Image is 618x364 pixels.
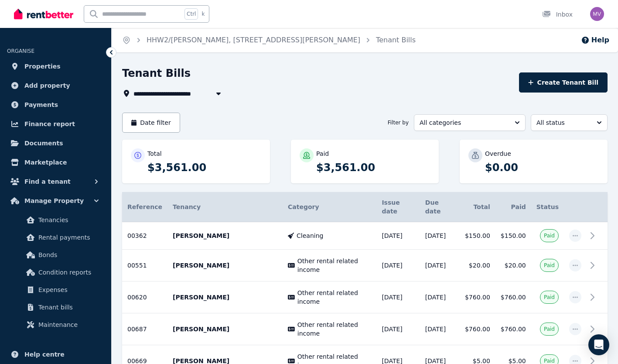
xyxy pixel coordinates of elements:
span: Other rental related income [297,320,372,338]
td: $20.00 [460,250,495,282]
td: $760.00 [460,282,495,313]
span: Filter by [388,119,409,126]
button: All categories [414,114,526,131]
span: Other rental related income [297,257,372,274]
td: [DATE] [420,313,460,345]
td: $760.00 [495,282,531,313]
span: Cleaning [297,231,323,240]
td: [DATE] [376,250,420,282]
a: Maintenance [10,316,101,333]
td: $150.00 [460,222,495,250]
span: Find a tenant [24,176,71,187]
a: Tenant bills [10,299,101,316]
div: Open Intercom Messenger [588,334,609,355]
span: Expenses [38,285,97,295]
td: $150.00 [495,222,531,250]
a: HHW2/[PERSON_NAME], [STREET_ADDRESS][PERSON_NAME] [147,36,360,44]
span: 00687 [127,326,147,333]
a: Marketplace [7,154,104,171]
button: Create Tenant Bill [519,72,608,93]
p: Overdue [485,149,511,158]
nav: Breadcrumb [112,28,426,52]
a: Rental payments [10,229,101,246]
th: Status [531,192,564,222]
span: Manage Property [24,196,84,206]
p: Paid [316,149,329,158]
p: [PERSON_NAME] [173,325,277,333]
span: Reference [127,203,162,210]
th: Total [460,192,495,222]
th: Due date [420,192,460,222]
a: Tenancies [10,211,101,229]
a: Bonds [10,246,101,264]
button: Find a tenant [7,173,104,190]
span: k [201,10,205,17]
td: [DATE] [376,313,420,345]
p: [PERSON_NAME] [173,261,277,270]
span: All status [536,118,590,127]
span: Paid [544,232,555,239]
span: Tenancies [38,215,97,225]
span: Add property [24,80,70,91]
span: Tenant bills [38,302,97,312]
span: Help centre [24,349,65,360]
a: Documents [7,134,104,152]
th: Tenancy [167,192,283,222]
span: 00620 [127,294,147,301]
span: ORGANISE [7,48,34,54]
td: $760.00 [460,313,495,345]
a: Payments [7,96,104,113]
span: Finance report [24,119,75,129]
span: Documents [24,138,63,148]
a: Add property [7,77,104,94]
span: 00362 [127,232,147,239]
td: [DATE] [420,282,460,313]
p: [PERSON_NAME] [173,293,277,302]
span: Paid [544,294,555,301]
h1: Tenant Bills [122,66,191,80]
p: [PERSON_NAME] [173,231,277,240]
span: Marketplace [24,157,67,168]
span: Bonds [38,250,97,260]
p: Total [147,149,162,158]
a: Expenses [10,281,101,299]
span: 00551 [127,262,147,269]
span: Paid [544,326,555,333]
a: Condition reports [10,264,101,281]
span: Paid [544,262,555,269]
td: $760.00 [495,313,531,345]
div: Inbox [542,10,573,19]
button: Help [581,35,609,45]
a: Finance report [7,115,104,133]
td: $20.00 [495,250,531,282]
th: Paid [495,192,531,222]
span: Payments [24,100,58,110]
button: Manage Property [7,192,104,209]
img: Marisa Vecchio [590,7,604,21]
p: $0.00 [485,161,599,175]
a: Properties [7,58,104,75]
td: [DATE] [420,222,460,250]
span: Condition reports [38,267,97,278]
img: RentBetter [14,7,73,21]
th: Category [283,192,376,222]
td: [DATE] [420,250,460,282]
th: Issue date [376,192,420,222]
span: Maintenance [38,319,97,330]
span: All categories [420,118,508,127]
button: All status [531,114,608,131]
span: Rental payments [38,232,97,243]
a: Tenant Bills [376,36,416,44]
td: [DATE] [376,222,420,250]
p: $3,561.00 [316,161,430,175]
p: $3,561.00 [147,161,261,175]
span: Ctrl [184,8,198,20]
span: Properties [24,61,61,72]
td: [DATE] [376,282,420,313]
span: Other rental related income [297,288,372,306]
a: Help centre [7,346,104,363]
button: Date filter [122,113,180,133]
